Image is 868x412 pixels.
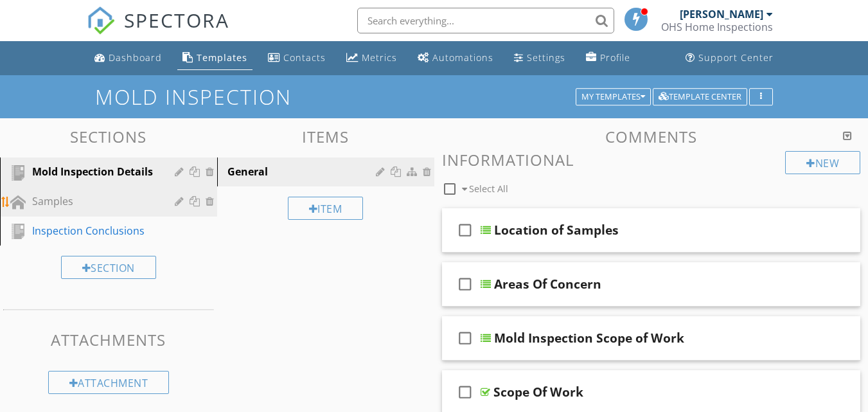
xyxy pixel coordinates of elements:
[653,88,747,106] button: Template Center
[494,222,619,238] div: Location of Samples
[362,51,397,64] div: Metrics
[698,51,774,64] div: Support Center
[653,90,747,102] a: Template Center
[493,384,583,400] div: Scope Of Work
[600,51,630,64] div: Profile
[509,46,571,70] a: Settings
[288,197,364,220] div: Item
[680,46,779,70] a: Support Center
[442,151,861,168] h3: Informational
[124,6,229,33] span: SPECTORA
[341,46,402,70] a: Metrics
[87,6,115,35] img: The Best Home Inspection Software - Spectora
[785,151,860,174] div: New
[32,193,156,209] div: Samples
[357,8,614,33] input: Search everything...
[263,46,331,70] a: Contacts
[283,51,326,64] div: Contacts
[48,371,170,394] div: Attachment
[455,269,475,300] i: check_box_outline_blank
[659,93,741,102] div: Template Center
[494,276,601,292] div: Areas Of Concern
[494,330,684,346] div: Mold Inspection Scope of Work
[581,93,645,102] div: My Templates
[109,51,162,64] div: Dashboard
[61,256,156,279] div: Section
[412,46,499,70] a: Automations (Basic)
[576,88,651,106] button: My Templates
[95,85,773,108] h1: Mold Inspection
[227,164,380,179] div: General
[469,183,508,195] span: Select All
[177,46,252,70] a: Templates
[527,51,565,64] div: Settings
[581,46,635,70] a: Company Profile
[87,17,229,44] a: SPECTORA
[32,164,156,179] div: Mold Inspection Details
[680,8,763,21] div: [PERSON_NAME]
[32,223,156,238] div: Inspection Conclusions
[455,377,475,408] i: check_box_outline_blank
[455,215,475,246] i: check_box_outline_blank
[455,323,475,354] i: check_box_outline_blank
[89,46,167,70] a: Dashboard
[432,51,493,64] div: Automations
[217,128,434,145] h3: Items
[442,128,861,145] h3: Comments
[661,21,773,33] div: OHS Home Inspections
[197,51,247,64] div: Templates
